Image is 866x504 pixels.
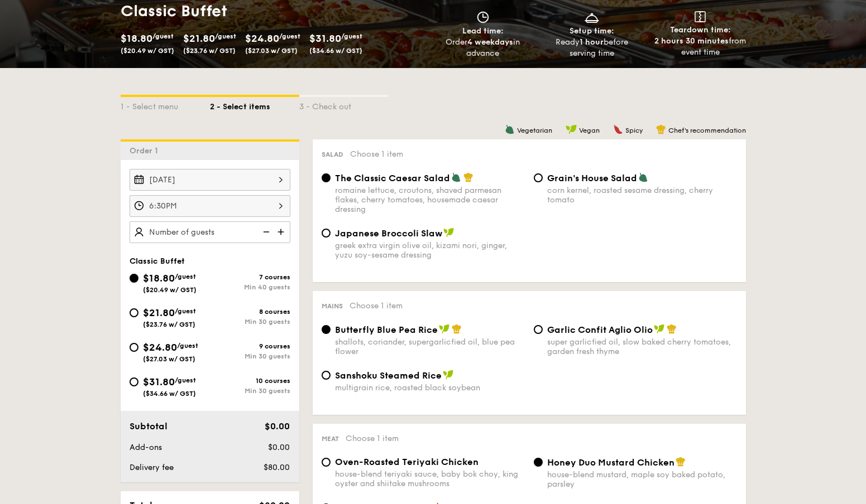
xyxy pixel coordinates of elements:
[210,308,290,316] div: 8 courses
[322,435,339,443] span: Meat
[463,172,473,182] img: icon-chef-hat.a58ddaea.svg
[322,173,331,182] input: The Classic Caesar Saladromaine lettuce, croutons, shaved parmesan flakes, cherry tomatoes, house...
[299,97,389,113] div: 3 - Check out
[570,26,614,36] span: Setup time:
[143,307,175,319] span: $21.80
[143,321,195,328] span: ($23.76 w/ GST)
[341,32,362,40] span: /guest
[210,387,290,395] div: Min 30 guests
[638,172,648,182] img: icon-vegetarian.fe4039eb.svg
[505,124,515,134] img: icon-vegetarian.fe4039eb.svg
[335,370,442,381] span: Sanshoku Steamed Rice
[547,337,737,356] div: super garlicfied oil, slow baked cherry tomatoes, garden fresh thyme
[279,32,300,40] span: /guest
[534,173,543,182] input: Grain's House Saladcorn kernel, roasted sesame dressing, cherry tomato
[625,127,643,134] span: Spicy
[309,47,362,55] span: ($34.66 w/ GST)
[350,301,403,311] span: Choose 1 item
[143,286,197,294] span: ($20.49 w/ GST)
[613,124,623,134] img: icon-spicy.37a8142b.svg
[579,127,600,134] span: Vegan
[335,457,479,467] span: Oven-Roasted Teriyaki Chicken
[668,127,746,134] span: Chef's recommendation
[130,343,138,352] input: $24.80/guest($27.03 w/ GST)9 coursesMin 30 guests
[670,25,731,35] span: Teardown time:
[210,318,290,326] div: Min 30 guests
[130,256,185,266] span: Classic Buffet
[542,37,642,59] div: Ready before serving time
[335,241,525,260] div: greek extra virgin olive oil, kizami nori, ginger, yuzu soy-sesame dressing
[475,11,491,23] img: icon-clock.2db775ea.svg
[210,283,290,291] div: Min 40 guests
[268,443,290,452] span: $0.00
[335,383,525,392] div: multigrain rice, roasted black soybean
[656,124,666,134] img: icon-chef-hat.a58ddaea.svg
[130,463,174,472] span: Delivery fee
[517,127,552,134] span: Vegetarian
[452,324,462,334] img: icon-chef-hat.a58ddaea.svg
[130,443,162,452] span: Add-ons
[130,169,290,191] input: Event date
[451,172,461,182] img: icon-vegetarian.fe4039eb.svg
[335,186,525,214] div: romaine lettuce, croutons, shaved parmesan flakes, cherry tomatoes, housemade caesar dressing
[264,463,290,472] span: $80.00
[322,151,343,158] span: Salad
[322,229,331,238] input: Japanese Broccoli Slawgreek extra virgin olive oil, kizami nori, ginger, yuzu soy-sesame dressing
[183,47,236,55] span: ($23.76 w/ GST)
[130,377,138,386] input: $31.80/guest($34.66 w/ GST)10 coursesMin 30 guests
[245,47,298,55] span: ($27.03 w/ GST)
[245,32,279,45] span: $24.80
[462,26,504,36] span: Lead time:
[443,227,454,238] img: icon-vegan.f8ff3823.svg
[443,370,454,380] img: icon-vegan.f8ff3823.svg
[547,186,737,205] div: corn kernel, roasted sesame dressing, cherry tomato
[583,11,600,23] img: icon-dish.430c3a2e.svg
[547,470,737,489] div: house-blend mustard, maple soy baked potato, parsley
[309,32,341,45] span: $31.80
[322,458,331,467] input: Oven-Roasted Teriyaki Chickenhouse-blend teriyaki sauce, baby bok choy, king oyster and shiitake ...
[695,11,706,22] img: icon-teardown.65201eee.svg
[175,273,196,280] span: /guest
[335,324,438,335] span: Butterfly Blue Pea Rice
[335,173,450,183] span: The Classic Caesar Salad
[130,221,290,243] input: Number of guests
[547,173,637,183] span: Grain's House Salad
[175,307,196,315] span: /guest
[335,337,525,356] div: shallots, coriander, supergarlicfied oil, blue pea flower
[265,421,290,432] span: $0.00
[210,273,290,281] div: 7 courses
[439,324,450,334] img: icon-vegan.f8ff3823.svg
[433,37,533,59] div: Order in advance
[322,302,343,310] span: Mains
[547,457,674,468] span: Honey Duo Mustard Chicken
[210,352,290,360] div: Min 30 guests
[175,376,196,384] span: /guest
[650,36,750,58] div: from event time
[467,37,513,47] strong: 4 weekdays
[130,421,168,432] span: Subtotal
[121,47,174,55] span: ($20.49 w/ GST)
[183,32,215,45] span: $21.80
[667,324,677,334] img: icon-chef-hat.a58ddaea.svg
[274,221,290,243] img: icon-add.58712e84.svg
[654,324,665,334] img: icon-vegan.f8ff3823.svg
[152,32,174,40] span: /guest
[534,458,543,467] input: Honey Duo Mustard Chickenhouse-blend mustard, maple soy baked potato, parsley
[335,469,525,488] div: house-blend teriyaki sauce, baby bok choy, king oyster and shiitake mushrooms
[335,228,442,239] span: Japanese Broccoli Slaw
[215,32,236,40] span: /guest
[346,434,399,443] span: Choose 1 item
[210,377,290,385] div: 10 courses
[121,1,429,21] h1: Classic Buffet
[322,325,331,334] input: Butterfly Blue Pea Riceshallots, coriander, supergarlicfied oil, blue pea flower
[130,274,138,283] input: $18.80/guest($20.49 w/ GST)7 coursesMin 40 guests
[210,97,299,113] div: 2 - Select items
[121,32,152,45] span: $18.80
[143,355,195,363] span: ($27.03 w/ GST)
[130,146,162,156] span: Order 1
[534,325,543,334] input: Garlic Confit Aglio Oliosuper garlicfied oil, slow baked cherry tomatoes, garden fresh thyme
[121,97,210,113] div: 1 - Select menu
[547,324,653,335] span: Garlic Confit Aglio Olio
[143,390,196,398] span: ($34.66 w/ GST)
[257,221,274,243] img: icon-reduce.1d2dbef1.svg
